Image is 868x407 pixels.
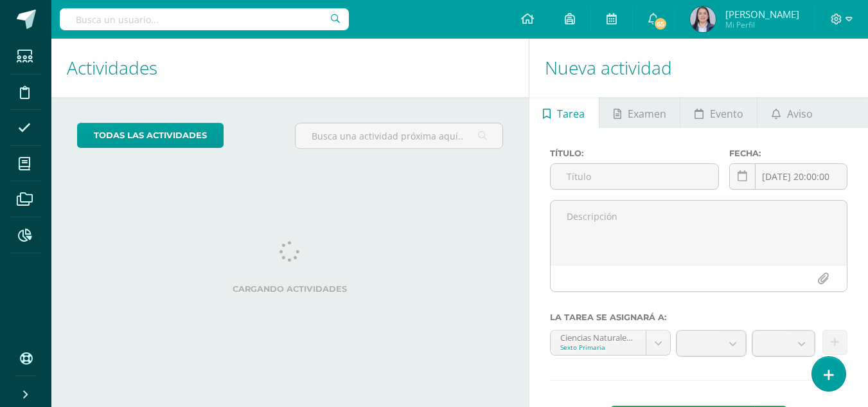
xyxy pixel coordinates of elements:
[710,98,743,129] span: Evento
[551,164,719,189] input: Título
[560,343,636,352] div: Sexto Primaria
[77,284,503,294] label: Cargando actividades
[296,123,502,149] input: Busca una actividad próxima aquí...
[725,8,799,21] span: [PERSON_NAME]
[729,149,847,158] label: Fecha:
[77,123,224,148] a: todas las Actividades
[551,330,670,355] a: Ciencias Naturales y Tecnología 'D'Sexto Primaria
[545,39,853,97] h1: Nueva actividad
[60,8,349,30] input: Busca un usuario...
[67,39,513,97] h1: Actividades
[653,17,668,31] span: 65
[560,330,636,343] div: Ciencias Naturales y Tecnología 'D'
[730,164,847,189] input: Fecha de entrega
[725,19,799,30] span: Mi Perfil
[757,97,826,128] a: Aviso
[690,6,716,32] img: 2d65b1c349409d80be4ac5e5dc811f01.png
[628,98,666,129] span: Examen
[557,98,585,129] span: Tarea
[787,98,813,129] span: Aviso
[599,97,680,128] a: Examen
[529,97,599,128] a: Tarea
[550,149,720,158] label: Título:
[680,97,757,128] a: Evento
[550,312,847,322] label: La tarea se asignará a:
